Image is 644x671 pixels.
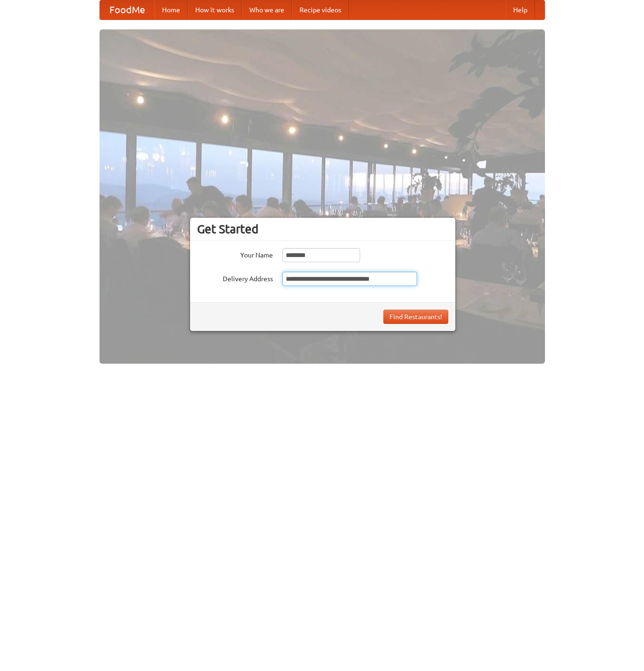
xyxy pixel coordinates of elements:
a: How it works [188,0,242,19]
a: Recipe videos [292,0,349,19]
a: Who we are [242,0,292,19]
label: Your Name [197,248,273,260]
button: Find Restaurants! [383,310,448,324]
a: Home [154,0,188,19]
label: Delivery Address [197,272,273,284]
a: FoodMe [100,0,154,19]
h3: Get Started [197,222,448,236]
a: Help [506,0,535,19]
